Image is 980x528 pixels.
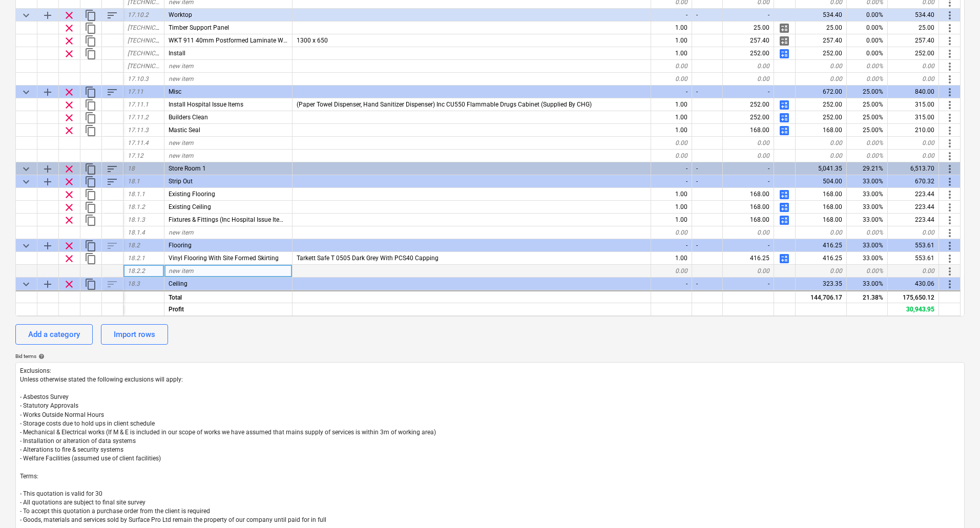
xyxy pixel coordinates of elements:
[847,34,888,47] div: 0.00%
[796,214,847,226] div: 168.00
[128,203,145,210] span: 18.1.2
[944,240,956,252] span: More actions
[796,86,847,98] div: 672.00
[169,242,192,249] span: Flooring
[796,290,847,303] div: 144,706.17
[888,290,939,303] div: 175,650.12
[796,201,847,214] div: 168.00
[169,24,229,31] span: Timber Support Panel
[85,214,97,226] span: Duplicate row
[63,201,75,214] span: Remove row
[15,324,93,345] button: Add a category
[164,303,293,315] div: Profit
[796,252,847,265] div: 416.25
[85,48,97,60] span: Duplicate row
[847,111,888,124] div: 25.00%
[106,86,118,98] span: Sort rows within category
[169,191,215,198] span: Existing Flooring
[847,252,888,265] div: 33.00%
[169,280,187,287] span: Ceiling
[169,50,185,57] span: Install
[169,62,194,70] span: new item
[847,290,888,303] div: 21.38%
[128,242,140,249] span: 18.2
[888,162,939,175] div: 6,513.70
[169,75,194,82] span: new item
[796,239,847,252] div: 416.25
[20,163,32,175] span: Collapse category
[796,9,847,22] div: 534.40
[20,278,32,290] span: Collapse category
[651,86,692,98] div: -
[128,267,145,274] span: 18.2.2
[847,226,888,239] div: 0.00%
[847,22,888,34] div: 0.00%
[723,137,774,150] div: 0.00
[106,163,118,175] span: Sort rows within category
[778,112,790,124] span: Manage detailed breakdown for the row
[778,214,790,226] span: Manage detailed breakdown for the row
[723,162,774,175] div: -
[796,124,847,137] div: 168.00
[169,203,211,210] span: Existing Ceiling
[128,191,145,198] span: 18.1.1
[692,86,723,98] div: -
[63,278,75,290] span: Remove row
[723,239,774,252] div: -
[651,162,692,175] div: -
[888,239,939,252] div: 553.61
[128,50,172,57] span: [TECHNICAL_ID]
[944,278,956,290] span: More actions
[128,62,172,70] span: [TECHNICAL_ID]
[847,214,888,226] div: 33.00%
[723,73,774,86] div: 0.00
[128,178,140,185] span: 18.1
[944,188,956,201] span: More actions
[169,216,343,223] span: Fixtures & Fittings (Inc Hospital Issue Items - Retain If Required)
[85,124,97,137] span: Duplicate row
[723,175,774,188] div: -
[63,9,75,22] span: Remove row
[944,60,956,73] span: More actions
[723,214,774,226] div: 168.00
[847,278,888,290] div: 33.00%
[944,22,956,34] span: More actions
[128,165,135,172] span: 18
[128,101,149,108] span: 17.11.1
[169,114,208,121] span: Builders Clean
[796,188,847,201] div: 168.00
[796,98,847,111] div: 252.00
[796,47,847,60] div: 252.00
[847,201,888,214] div: 33.00%
[85,22,97,34] span: Duplicate row
[692,162,723,175] div: -
[778,188,790,201] span: Manage detailed breakdown for the row
[128,126,149,134] span: 17.11.3
[85,99,97,111] span: Duplicate row
[128,216,145,223] span: 18.1.3
[169,11,192,18] span: Worktop
[169,152,194,159] span: new item
[169,178,193,185] span: Strip Out
[164,290,293,303] div: Total
[944,176,956,188] span: More actions
[41,9,54,22] span: Add sub category to row
[651,47,692,60] div: 1.00
[41,278,54,290] span: Add sub category to row
[888,60,939,73] div: 0.00
[651,22,692,34] div: 1.00
[888,9,939,22] div: 534.40
[796,34,847,47] div: 257.40
[169,165,206,172] span: Store Room 1
[944,137,956,150] span: More actions
[944,9,956,22] span: More actions
[888,124,939,137] div: 210.00
[847,239,888,252] div: 33.00%
[692,175,723,188] div: -
[723,98,774,111] div: 252.00
[944,73,956,86] span: More actions
[944,163,956,175] span: More actions
[847,175,888,188] div: 33.00%
[944,150,956,162] span: More actions
[944,124,956,137] span: More actions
